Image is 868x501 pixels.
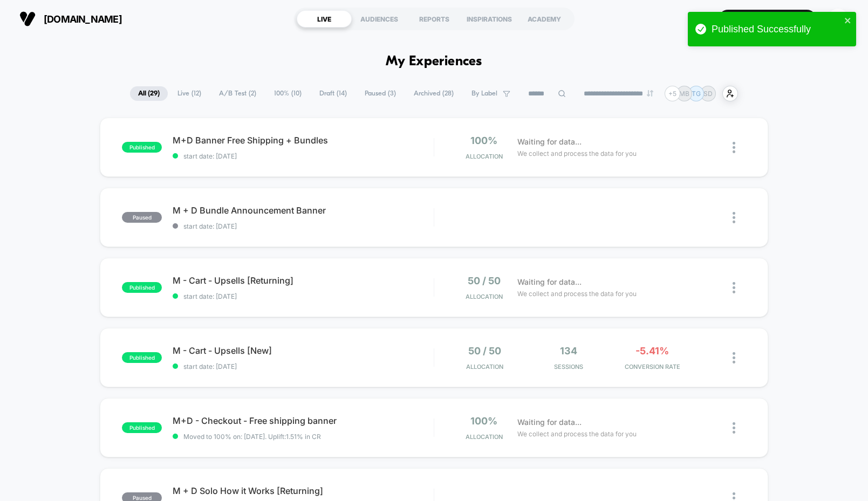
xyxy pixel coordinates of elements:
span: Allocation [466,293,503,300]
span: start date: [DATE] [173,292,434,300]
span: 100% [470,135,497,146]
span: Archived ( 28 ) [406,86,462,101]
span: All ( 29 ) [130,86,168,101]
button: [DOMAIN_NAME] [16,10,125,28]
span: Allocation [466,363,503,370]
span: M+D Banner Free Shipping + Bundles [173,135,434,146]
span: start date: [DATE] [173,362,434,370]
span: published [122,282,162,293]
span: Live ( 12 ) [169,86,209,101]
span: paused [122,212,162,223]
span: M+D - Checkout - Free shipping banner [173,415,434,426]
span: published [122,422,162,433]
span: Paused ( 3 ) [357,86,404,101]
img: close [733,282,735,293]
span: start date: [DATE] [173,152,434,160]
div: Published Successfully [712,24,841,35]
span: published [122,352,162,363]
div: AUDIENCES [352,10,407,28]
span: 100% [470,415,497,427]
span: M - Cart - Upsells [Returning] [173,275,434,286]
img: close [733,212,735,223]
button: close [844,16,852,26]
span: M + D Solo How it Works [Returning] [173,485,434,496]
span: 134 [560,345,577,356]
h1: My Experiences [386,54,482,70]
span: CONVERSION RATE [613,363,692,370]
p: MB [679,90,689,98]
span: We collect and process the data for you [517,289,637,299]
span: start date: [DATE] [173,222,434,230]
img: close [733,422,735,434]
div: REPORTS [407,10,462,28]
p: SD [703,90,713,98]
span: -5.41% [635,345,669,356]
span: Waiting for data... [517,416,582,428]
span: Allocation [466,433,503,441]
span: Allocation [466,153,503,160]
div: + 5 [665,86,680,101]
span: By Label [471,90,497,98]
span: 50 / 50 [468,275,501,286]
div: SD [828,9,849,30]
span: Sessions [529,363,608,370]
img: Visually logo [19,11,36,27]
div: INSPIRATIONS [462,10,517,28]
span: A/B Test ( 2 ) [211,86,264,101]
span: M + D Bundle Announcement Banner [173,205,434,216]
img: end [647,90,653,97]
span: M - Cart - Upsells [New] [173,345,434,356]
span: 50 / 50 [468,345,501,356]
img: close [733,142,735,153]
div: ACADEMY [517,10,572,28]
span: Waiting for data... [517,276,582,288]
img: close [733,352,735,363]
button: SD [824,8,852,30]
span: Draft ( 14 ) [311,86,355,101]
span: Moved to 100% on: [DATE] . Uplift: 1.51% in CR [183,433,321,441]
span: We collect and process the data for you [517,148,637,159]
div: LIVE [297,10,352,28]
span: Waiting for data... [517,136,582,148]
span: 100% ( 10 ) [266,86,310,101]
span: [DOMAIN_NAME] [44,13,122,25]
span: We collect and process the data for you [517,429,637,439]
p: TG [692,90,701,98]
span: published [122,142,162,153]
